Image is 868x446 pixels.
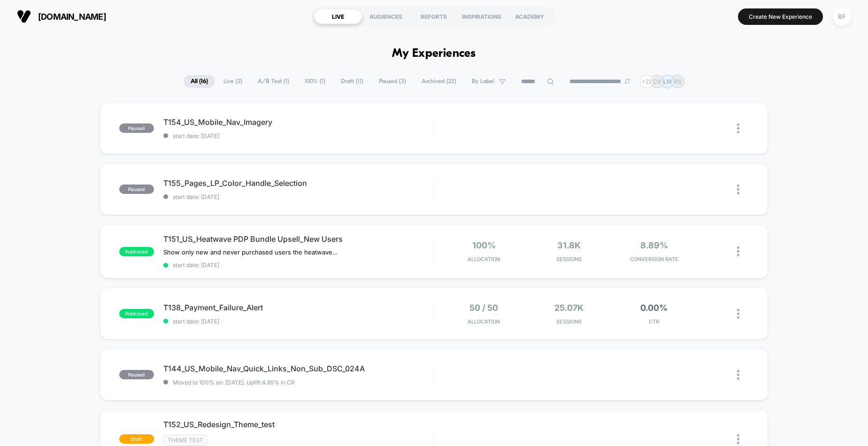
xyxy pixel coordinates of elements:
[506,9,553,24] div: ACADEMY
[163,178,434,188] span: T155_Pages_LP_Color_Handle_Selection
[738,8,823,25] button: Create New Experience
[640,240,668,250] span: 8.89%
[472,78,494,85] span: By Label
[458,9,506,24] div: INSPIRATIONS
[614,318,694,325] span: CTR
[472,240,496,250] span: 100%
[163,132,434,139] span: start date: [DATE]
[737,434,739,444] img: close
[624,78,630,84] img: end
[163,303,434,312] span: T138_Payment_Failure_Alert
[557,240,581,250] span: 31.8k
[554,303,584,313] span: 25.07k
[298,75,332,88] span: 100% ( 1 )
[14,9,109,24] button: [DOMAIN_NAME]
[334,75,370,88] span: Draft ( 11 )
[173,379,295,386] span: Moved to 100% on: [DATE] . Uplift: 4.85% in CR
[314,9,362,24] div: LIVE
[830,7,854,26] button: BF
[737,185,739,194] img: close
[163,248,338,256] span: Show only new and never purchased users the heatwave bundle upsell on PDP. PDP has been out-perfo...
[674,78,682,85] p: RS
[38,12,106,22] span: [DOMAIN_NAME]
[163,364,434,373] span: T144_US_Mobile_Nav_Quick_Links_Non_Sub_DSC_024A
[184,75,215,88] span: All ( 16 )
[663,78,672,85] p: LM
[163,420,434,429] span: T152_US_Redesign_Theme_test
[737,123,739,133] img: close
[119,185,154,194] span: paused
[640,303,668,313] span: 0.00%
[216,75,249,88] span: Live ( 2 )
[163,234,434,244] span: T151_US_Heatwave PDP Bundle Upsell_New Users
[640,75,653,88] div: + 22
[17,9,31,23] img: Visually logo
[468,318,500,325] span: Allocation
[251,75,296,88] span: A/B Test ( 1 )
[163,318,434,325] span: start date: [DATE]
[163,193,434,200] span: start date: [DATE]
[163,261,434,269] span: start date: [DATE]
[119,370,154,379] span: paused
[737,309,739,319] img: close
[469,303,498,313] span: 50 / 50
[737,246,739,256] img: close
[362,9,410,24] div: AUDIENCES
[529,318,609,325] span: Sessions
[410,9,458,24] div: REPORTS
[392,47,476,61] h1: My Experiences
[119,434,154,444] span: draft
[833,8,851,26] div: BF
[468,256,500,262] span: Allocation
[163,117,434,127] span: T154_US_Mobile_Nav_Imagery
[614,256,694,262] span: CONVERSION RATE
[119,309,154,318] span: published
[415,75,463,88] span: Archived ( 23 )
[529,256,609,262] span: Sessions
[119,123,154,133] span: paused
[163,435,207,446] span: Theme Test
[737,370,739,380] img: close
[119,247,154,256] span: published
[372,75,413,88] span: Paused ( 3 )
[653,78,661,85] p: CV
